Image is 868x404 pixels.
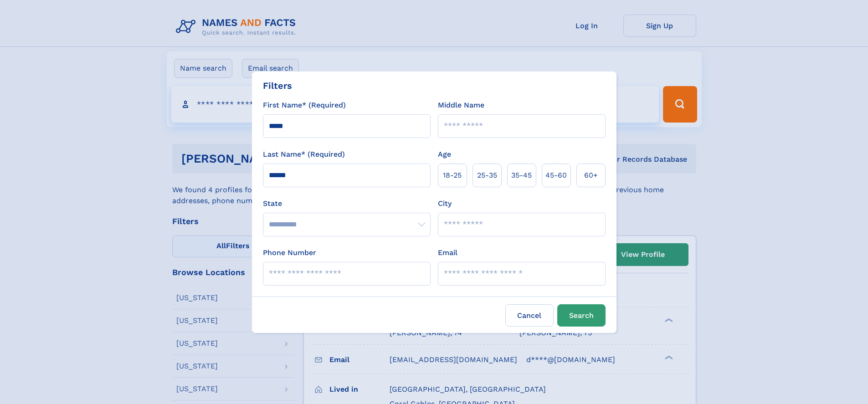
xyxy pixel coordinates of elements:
[545,170,567,181] span: 45‑60
[263,79,292,92] div: Filters
[263,198,431,209] label: State
[263,100,346,111] label: First Name* (Required)
[477,170,497,181] span: 25‑35
[263,149,345,160] label: Last Name* (Required)
[443,170,462,181] span: 18‑25
[557,304,606,327] button: Search
[438,149,451,160] label: Age
[263,247,316,258] label: Phone Number
[511,170,532,181] span: 35‑45
[438,100,484,111] label: Middle Name
[438,198,452,209] label: City
[505,304,554,327] label: Cancel
[584,170,598,181] span: 60+
[438,247,457,258] label: Email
